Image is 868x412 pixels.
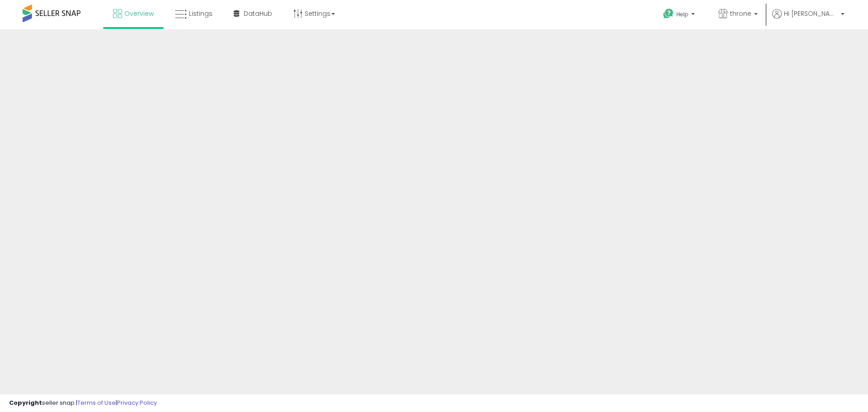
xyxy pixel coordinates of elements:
[124,9,154,18] span: Overview
[656,1,704,29] a: Help
[772,9,844,29] a: Hi [PERSON_NAME]
[244,9,272,18] span: DataHub
[9,399,157,407] div: seller snap | |
[676,10,689,18] span: Help
[663,8,674,19] i: Get Help
[730,9,751,18] span: throne
[9,398,42,407] strong: Copyright
[117,398,157,407] a: Privacy Policy
[189,9,212,18] span: Listings
[77,398,116,407] a: Terms of Use
[784,9,838,18] span: Hi [PERSON_NAME]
